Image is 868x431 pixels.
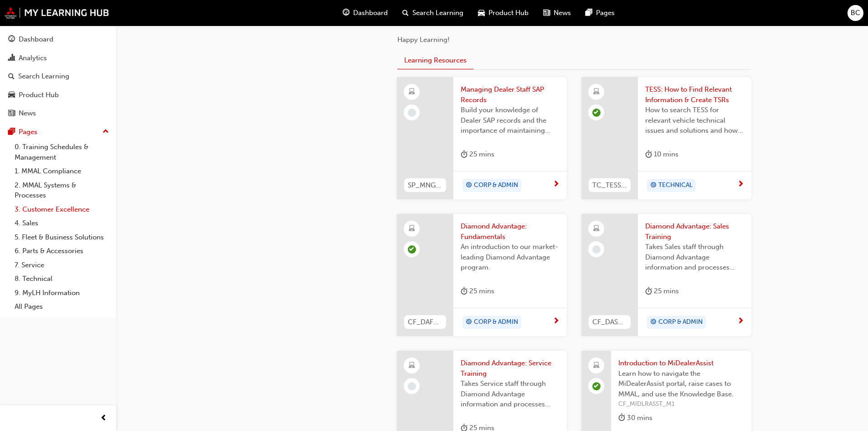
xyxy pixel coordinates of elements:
span: CF_DAFUND_M1 [408,317,442,327]
span: An introduction to our market-leading Diamond Advantage program. [461,242,560,273]
span: duration-icon [645,286,652,297]
div: 25 mins [645,286,679,297]
span: duration-icon [461,286,467,297]
span: BC [851,8,860,18]
span: guage-icon [8,36,15,44]
div: Dashboard [19,34,53,45]
a: search-iconSearch Learning [395,4,471,22]
span: Takes Sales staff through Diamond Advantage information and processes relevant to the Customer sa... [645,242,744,273]
a: guage-iconDashboard [335,4,395,22]
a: 4. Sales [11,216,113,230]
span: chart-icon [8,54,15,62]
a: Dashboard [4,31,113,48]
a: 1. MMAL Compliance [11,164,113,178]
a: pages-iconPages [578,4,622,22]
span: news-icon [543,7,550,19]
span: next-icon [737,317,744,326]
button: Learning Resources [397,52,473,70]
span: News [554,8,571,18]
div: News [19,108,36,119]
span: Diamond Advantage: Fundamentals [461,221,560,242]
a: Search Learning [4,68,113,85]
span: pages-icon [8,128,15,136]
div: Search Learning [18,71,69,82]
span: learningRecordVerb_COMPLETE-icon [592,109,601,117]
a: 6. Parts & Accessories [11,244,113,258]
span: duration-icon [618,412,625,424]
span: learningResourceType_ELEARNING-icon [409,223,415,235]
span: next-icon [553,181,560,189]
div: 25 mins [461,149,494,160]
span: search-icon [8,73,15,81]
span: CF_MIDLRASST_M1 [618,399,744,410]
a: 9. MyLH Information [11,286,113,300]
span: Dashboard [353,8,388,18]
a: CF_DASALES_M2Diamond Advantage: Sales TrainingTakes Sales staff through Diamond Advantage informa... [581,214,751,336]
span: CORP & ADMIN [658,317,703,327]
a: 0. Training Schedules & Management [11,140,113,164]
span: target-icon [466,180,472,192]
span: up-icon [103,126,109,138]
span: target-icon [650,317,657,328]
span: news-icon [8,109,15,118]
span: Introduction to MiDealerAssist [618,358,744,369]
div: Pages [19,127,37,137]
a: 2. MMAL Systems & Processes [11,178,113,203]
a: TC_TESS_M1TESS: How to Find Relevant Information & Create TSRsHow to search TESS for relevant veh... [581,77,751,199]
span: TECHNICAL [658,180,693,191]
img: mmal [5,7,109,19]
span: car-icon [8,91,15,99]
span: CORP & ADMIN [474,180,518,191]
span: learningResourceType_ELEARNING-icon [593,223,600,235]
span: TC_TESS_M1 [592,180,627,191]
span: search-icon [402,7,409,19]
span: Build your knowledge of Dealer SAP records and the importance of maintaining your staff records i... [461,105,560,136]
span: duration-icon [461,149,467,160]
span: learningRecordVerb_PASS-icon [408,245,416,254]
span: Managing Dealer Staff SAP Records [461,84,560,105]
button: BC [847,5,863,21]
div: 25 mins [461,286,494,297]
span: laptop-icon [593,360,600,372]
a: 5. Fleet & Business Solutions [11,230,113,244]
span: learningResourceType_ELEARNING-icon [593,86,600,98]
span: prev-icon [100,413,107,424]
span: learningResourceType_ELEARNING-icon [409,360,415,372]
div: Product Hub [19,90,59,100]
span: learningRecordVerb_PASS-icon [592,382,601,390]
span: CF_DASALES_M2 [592,317,627,327]
a: Product Hub [4,87,113,104]
span: Search Learning [412,8,463,18]
span: learningRecordVerb_NONE-icon [408,109,416,117]
span: SP_MNGSAPRCRDS_M1 [408,180,442,191]
a: car-iconProduct Hub [471,4,536,22]
a: news-iconNews [536,4,578,22]
a: All Pages [11,300,113,314]
a: CF_DAFUND_M1Diamond Advantage: FundamentalsAn introduction to our market-leading Diamond Advantag... [397,214,567,336]
span: TESS: How to Find Relevant Information & Create TSRs [645,84,744,105]
a: SP_MNGSAPRCRDS_M1Managing Dealer Staff SAP RecordsBuild your knowledge of Dealer SAP records and ... [397,77,567,199]
span: Product Hub [488,8,529,18]
div: Analytics [19,53,47,63]
span: target-icon [650,180,657,192]
span: Happy Learning! [397,36,450,44]
span: car-icon [478,7,485,19]
span: Diamond Advantage: Service Training [461,358,560,379]
button: DashboardAnalyticsSearch LearningProduct HubNews [4,29,113,124]
span: option to search for learning resources. [397,5,690,26]
span: CORP & ADMIN [474,317,518,327]
span: duration-icon [645,149,652,160]
a: News [4,105,113,122]
span: Takes Service staff through Diamond Advantage information and processes relevant to the Customer ... [461,379,560,410]
span: learningRecordVerb_NONE-icon [408,382,416,390]
span: Diamond Advantage: Sales Training [645,221,744,242]
button: Pages [4,124,113,140]
a: 3. Customer Excellence [11,203,113,217]
span: How to search TESS for relevant vehicle technical issues and solutions and how to create a new TS... [645,105,744,136]
span: Pages [596,8,615,18]
div: 10 mins [645,149,678,160]
span: Learn how to navigate the MiDealerAssist portal, raise cases to MMAL, and use the Knowledge Base. [618,369,744,400]
span: next-icon [737,181,744,189]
